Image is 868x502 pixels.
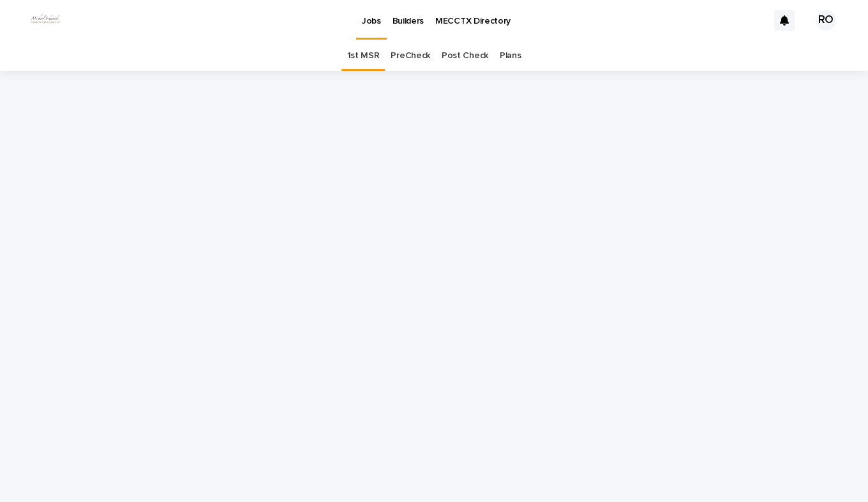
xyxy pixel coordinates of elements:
img: dhEtdSsQReaQtgKTuLrt [26,8,65,33]
a: 1st MSR [347,41,380,71]
div: RO [816,10,836,31]
a: Post Check [442,41,488,71]
a: Plans [500,41,521,71]
a: PreCheck [391,41,430,71]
